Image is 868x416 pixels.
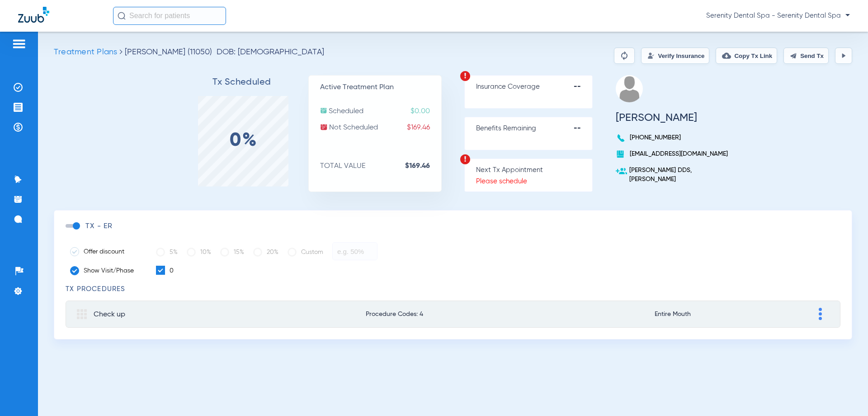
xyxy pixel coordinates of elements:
[616,133,731,142] p: [PHONE_NUMBER]
[616,166,731,184] p: [PERSON_NAME] DDS, [PERSON_NAME]
[405,162,441,171] strong: $169.46
[320,107,441,116] p: Scheduled
[253,243,278,261] label: 20%
[85,222,113,231] h3: TX - ER
[320,162,441,171] p: TOTAL VALUE
[574,82,592,91] strong: --
[54,48,117,56] span: Treatment Plans
[70,247,142,256] label: Offer discount
[320,123,328,131] img: not-scheduled.svg
[819,308,822,320] img: group-dot-blue.svg
[66,301,840,328] mat-expansion-panel-header: Check upProcedure Codes: 4Entire Mouth
[320,83,441,92] p: Active Treatment Plan
[716,48,777,64] button: Copy Tx Link
[407,123,441,132] span: $169.46
[230,136,258,145] label: 0%
[77,309,87,319] img: group.svg
[320,107,327,114] img: scheduled.svg
[12,38,26,49] img: hamburger-icon
[476,82,592,91] p: Insurance Coverage
[220,243,244,261] label: 15%
[70,266,142,275] label: Show Visit/Phase
[616,113,731,122] h3: [PERSON_NAME]
[616,149,625,158] img: book.svg
[616,133,627,143] img: voice-call-b.svg
[187,243,211,261] label: 10%
[332,242,377,260] input: e.g. 50%
[476,166,592,175] p: Next Tx Appointment
[113,7,226,25] input: Search for patients
[175,78,308,87] h3: Tx Scheduled
[217,48,324,57] span: DOB: [DEMOGRAPHIC_DATA]
[641,48,709,64] button: Verify Insurance
[706,11,850,20] span: Serenity Dental Spa - Serenity Dental Spa
[647,52,655,59] img: Verify Insurance
[790,52,797,59] img: send.svg
[18,7,49,23] img: Zuub Logo
[840,52,847,59] img: play.svg
[722,51,731,60] img: link-copy.png
[460,154,471,165] img: warning.svg
[320,123,441,132] p: Not Scheduled
[118,12,126,20] img: Search Icon
[366,311,590,317] span: Procedure Codes: 4
[574,124,592,133] strong: --
[410,107,441,116] span: $0.00
[616,166,627,177] img: add-user.svg
[655,311,751,317] span: Entire Mouth
[619,50,630,61] img: Reparse
[288,243,323,261] label: Custom
[94,311,125,318] span: Check up
[476,124,592,133] p: Benefits Remaining
[156,243,178,261] label: 5%
[783,48,829,64] button: Send Tx
[156,266,174,276] label: 0
[66,285,840,294] h3: TX Procedures
[476,177,592,186] p: Please schedule
[616,149,731,158] p: [EMAIL_ADDRESS][DOMAIN_NAME]
[460,71,471,81] img: warning.svg
[616,75,643,102] img: profile.png
[823,373,868,416] iframe: Chat Widget
[125,48,212,56] span: [PERSON_NAME] (11050)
